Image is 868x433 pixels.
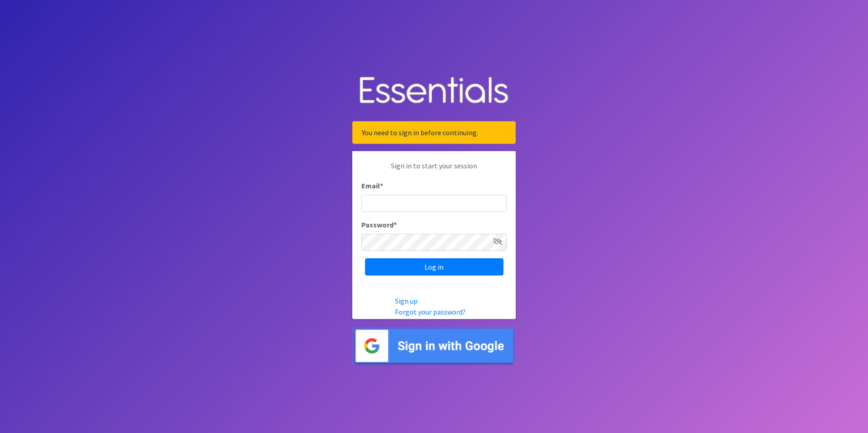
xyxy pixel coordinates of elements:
[361,219,397,230] label: Password
[365,258,503,276] input: Log in
[352,121,516,144] div: You need to sign in before continuing.
[361,160,507,180] p: Sign in to start your session
[395,307,466,316] a: Forgot your password?
[380,181,383,190] abbr: required
[394,220,397,229] abbr: required
[352,68,516,114] img: Human Essentials
[395,296,418,305] a: Sign up
[361,180,383,191] label: Email
[352,326,516,366] img: Sign in with Google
